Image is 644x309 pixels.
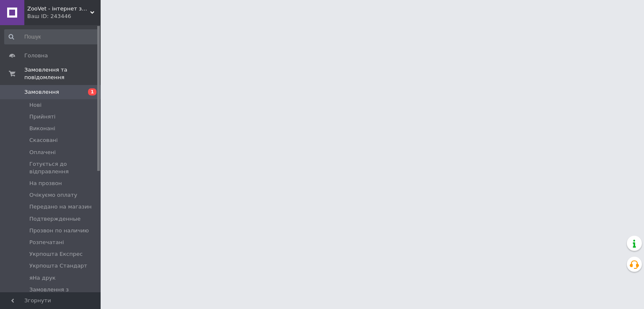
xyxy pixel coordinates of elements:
[29,125,55,132] span: Виконані
[29,180,62,187] span: На прозвон
[27,5,90,13] span: ZooVet - інтернет зоомагазин самих низьких цін - Zoovetbaza.com.ua
[4,29,99,44] input: Пошук
[29,101,42,109] span: Нові
[29,160,98,175] span: Готується до відправлення
[29,227,89,234] span: Прозвон по наличию
[29,149,56,156] span: Оплачені
[29,286,98,301] span: Замовлення з [PERSON_NAME]
[29,262,87,270] span: Укрпошта Стандарт
[29,136,58,144] span: Скасовані
[29,250,83,258] span: Укрпошта Експрес
[24,52,48,59] span: Головна
[27,13,101,20] div: Ваш ID: 243446
[29,215,80,223] span: Подтвержденные
[88,88,96,95] span: 1
[24,88,59,96] span: Замовлення
[29,191,77,199] span: Очікуємо оплату
[29,113,55,121] span: Прийняті
[24,66,101,81] span: Замовлення та повідомлення
[29,274,55,282] span: яНа друк
[29,203,92,211] span: Передано на магазин
[29,239,64,246] span: Розпечатані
